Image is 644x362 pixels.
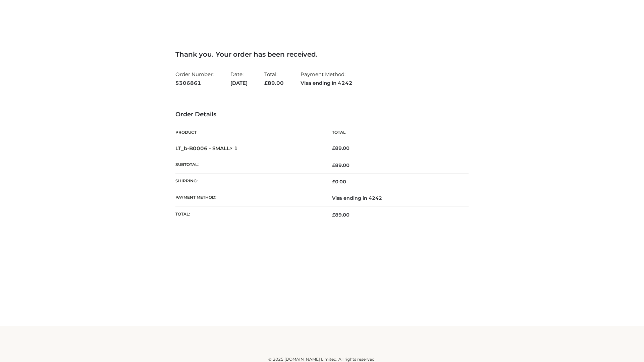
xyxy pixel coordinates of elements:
strong: × 1 [230,145,238,152]
li: Total: [264,68,284,89]
strong: [DATE] [230,79,248,87]
li: Payment Method: [301,68,353,89]
bdi: 0.00 [332,179,346,185]
span: £ [264,80,268,86]
li: Date: [230,68,248,89]
strong: LT_b-B0006 - SMALL [175,145,238,152]
li: Order Number: [175,68,214,89]
span: 89.00 [264,80,284,86]
h3: Thank you. Your order has been received. [175,50,469,58]
bdi: 89.00 [332,145,350,151]
th: Product [175,125,322,140]
h3: Order Details [175,111,469,118]
th: Subtotal: [175,157,322,173]
span: 89.00 [332,162,350,168]
th: Total: [175,206,322,223]
th: Payment method: [175,190,322,206]
span: £ [332,212,335,218]
span: 89.00 [332,212,350,218]
td: Visa ending in 4242 [322,190,469,206]
span: £ [332,179,335,185]
th: Shipping: [175,174,322,190]
span: £ [332,162,335,168]
span: £ [332,145,335,151]
th: Total [322,125,469,140]
strong: Visa ending in 4242 [301,79,353,87]
strong: 5306861 [175,79,214,87]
